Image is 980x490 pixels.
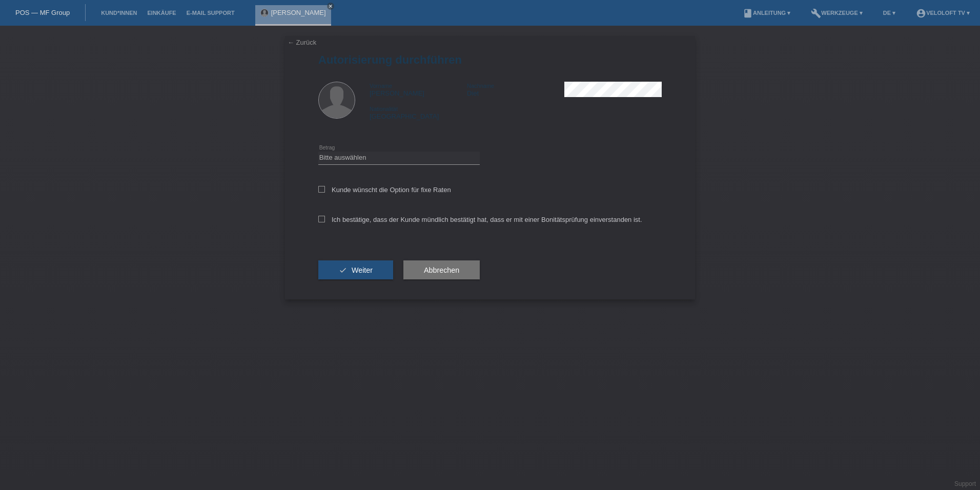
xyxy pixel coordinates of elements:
[142,10,181,16] a: Einkäufe
[318,260,393,280] button: check Weiter
[318,186,451,194] label: Kunde wünscht die Option für fixe Raten
[370,106,398,112] span: Nationalität
[370,83,392,89] span: Vorname
[370,82,467,97] div: [PERSON_NAME]
[15,9,70,16] a: POS — MF Group
[352,266,373,274] span: Weiter
[403,260,480,280] button: Abbrechen
[738,10,795,16] a: bookAnleitung ▾
[811,8,821,18] i: build
[911,10,975,16] a: account_circleVeloLoft TV ▾
[181,10,240,16] a: E-Mail Support
[806,10,868,16] a: buildWerkzeuge ▾
[288,39,316,46] a: ← Zurück
[271,9,326,16] a: [PERSON_NAME]
[327,3,334,10] a: close
[467,83,494,89] span: Nachname
[318,53,662,66] h1: Autorisierung durchführen
[370,105,467,120] div: [GEOGRAPHIC_DATA]
[318,216,642,223] label: Ich bestätige, dass der Kunde mündlich bestätigt hat, dass er mit einer Bonitätsprüfung einversta...
[878,10,901,16] a: DE ▾
[467,82,564,97] div: Diet
[328,4,333,9] i: close
[339,266,347,274] i: check
[954,480,976,487] a: Support
[424,266,459,274] span: Abbrechen
[916,8,926,18] i: account_circle
[743,8,753,18] i: book
[96,10,142,16] a: Kund*innen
